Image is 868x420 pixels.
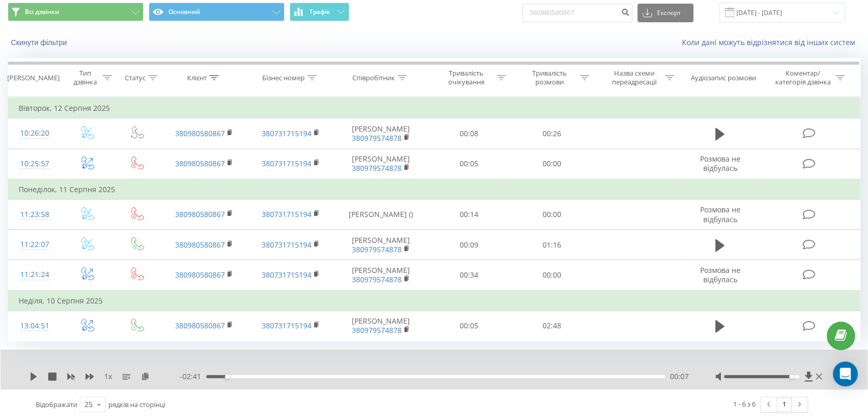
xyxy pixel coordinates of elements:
a: 380980580867 [175,128,225,138]
td: [PERSON_NAME] [334,119,428,149]
a: 380979574878 [352,274,402,284]
button: Всі дзвінки [8,3,144,21]
div: 11:21:24 [19,265,51,285]
button: Експорт [637,4,693,22]
span: Всі дзвінки [25,8,59,16]
div: Тривалість розмови [522,69,577,86]
span: Розмова не відбулась [700,265,740,284]
td: [PERSON_NAME] () [334,199,428,229]
a: 380731715194 [262,128,311,138]
td: 00:08 [427,119,510,149]
span: рядків на сторінці [108,400,165,409]
td: Понеділок, 11 Серпня 2025 [8,179,860,200]
div: 1 - 6 з 6 [733,399,756,409]
input: Пошук за номером [522,4,632,22]
span: Відображати [36,400,77,409]
div: Коментар/категорія дзвінка [772,69,833,86]
a: 380979574878 [352,163,402,173]
div: 11:23:58 [19,205,51,225]
td: 00:00 [510,260,593,291]
td: 00:05 [427,311,510,341]
td: 00:09 [427,230,510,260]
a: 380980580867 [175,158,225,168]
td: 01:16 [510,230,593,260]
a: 380979574878 [352,133,402,143]
div: Статус [125,74,146,82]
span: Графік [310,8,330,16]
a: 380731715194 [262,240,311,250]
a: 380980580867 [175,209,225,219]
td: [PERSON_NAME] [334,260,428,291]
a: Коли дані можуть відрізнятися вiд інших систем [682,37,860,47]
button: Основний [149,3,284,21]
td: [PERSON_NAME] [334,311,428,341]
td: Вівторок, 12 Серпня 2025 [8,98,860,119]
div: Тип дзвінка [70,69,100,86]
span: Розмова не відбулась [700,154,740,173]
div: Аудіозапис розмови [691,74,756,82]
td: 00:00 [510,149,593,179]
div: Співробітник [352,74,395,82]
a: 380731715194 [262,321,311,330]
div: Бізнес номер [262,74,305,82]
td: [PERSON_NAME] [334,149,428,179]
a: 1 [776,397,792,412]
button: Скинути фільтри [8,38,72,47]
span: 1 x [104,371,112,382]
div: Назва схеми переадресації [607,69,662,86]
td: 00:34 [427,260,510,291]
a: 380731715194 [262,158,311,168]
a: 380979574878 [352,244,402,254]
div: Тривалість очікування [438,69,494,86]
td: 00:00 [510,199,593,229]
td: Неділя, 10 Серпня 2025 [8,291,860,311]
td: [PERSON_NAME] [334,230,428,260]
span: - 02:41 [180,371,206,382]
a: 380979574878 [352,325,402,335]
td: 00:26 [510,119,593,149]
div: 10:25:57 [19,154,51,174]
span: Розмова не відбулась [700,205,740,224]
div: [PERSON_NAME] [7,74,60,82]
div: Accessibility label [789,374,793,379]
div: Accessibility label [225,374,229,379]
a: 380980580867 [175,321,225,330]
a: 380980580867 [175,240,225,250]
a: 380980580867 [175,270,225,280]
td: 00:05 [427,149,510,179]
div: 25 [84,399,93,410]
div: Open Intercom Messenger [833,361,858,386]
td: 00:14 [427,199,510,229]
a: 380731715194 [262,270,311,280]
td: 02:48 [510,311,593,341]
button: Графік [290,3,349,21]
div: Клієнт [187,74,207,82]
div: 10:26:20 [19,123,51,143]
span: 00:07 [670,371,689,382]
div: 11:22:07 [19,235,51,255]
a: 380731715194 [262,209,311,219]
div: 13:04:51 [19,316,51,336]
